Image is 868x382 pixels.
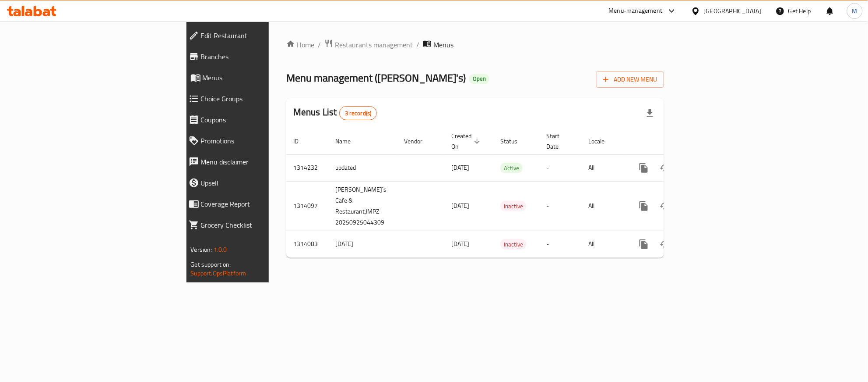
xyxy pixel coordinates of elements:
[339,106,377,120] div: Total records count
[852,6,857,16] span: M
[654,196,675,217] button: Change Status
[404,136,434,146] span: Vendor
[340,109,377,118] span: 3 record(s)
[324,39,413,50] a: Restaurants management
[182,193,331,214] a: Coverage Report
[191,259,231,270] span: Get support on:
[201,114,324,125] span: Coupons
[201,199,324,209] span: Coverage Report
[633,234,654,255] button: more
[451,131,483,152] span: Created On
[588,136,616,146] span: Locale
[500,201,527,211] span: Inactive
[500,201,527,211] div: Inactive
[581,154,626,181] td: All
[546,131,571,152] span: Start Date
[201,220,324,230] span: Grocery Checklist
[182,109,331,130] a: Coupons
[451,238,469,250] span: [DATE]
[182,88,331,109] a: Choice Groups
[539,181,581,231] td: -
[293,136,310,146] span: ID
[416,39,419,50] li: /
[451,162,469,173] span: [DATE]
[451,200,469,211] span: [DATE]
[596,71,664,88] button: Add New Menu
[626,128,724,155] th: Actions
[201,157,324,167] span: Menu disclaimer
[633,196,654,217] button: more
[182,172,331,193] a: Upsell
[182,214,331,236] a: Grocery Checklist
[286,39,664,50] nav: breadcrumb
[654,234,675,255] button: Change Status
[201,51,324,62] span: Branches
[182,151,331,172] a: Menu disclaimer
[201,136,324,146] span: Promotions
[603,74,657,85] span: Add New Menu
[539,154,581,181] td: -
[214,244,227,255] span: 1.0.0
[469,74,489,84] div: Open
[335,136,362,146] span: Name
[335,39,413,50] span: Restaurants management
[581,181,626,231] td: All
[286,128,724,258] table: enhanced table
[191,244,212,255] span: Version:
[182,130,331,151] a: Promotions
[328,154,397,181] td: updated
[182,25,331,46] a: Edit Restaurant
[500,239,527,250] span: Inactive
[328,181,397,231] td: [PERSON_NAME]`s Cafe & Restaurant,IMPZ 20250925044309
[191,268,246,279] a: Support.OpsPlatform
[201,30,324,41] span: Edit Restaurant
[500,239,527,250] div: Inactive
[328,231,397,257] td: [DATE]
[286,68,466,88] span: Menu management ( [PERSON_NAME]'s )
[182,67,331,88] a: Menus
[500,163,523,173] span: Active
[433,39,453,50] span: Menus
[609,6,663,16] div: Menu-management
[469,75,489,82] span: Open
[633,157,654,179] button: more
[201,93,324,104] span: Choice Groups
[500,136,529,146] span: Status
[293,106,377,120] h2: Menus List
[654,157,675,179] button: Change Status
[581,231,626,257] td: All
[640,103,661,124] div: Export file
[201,178,324,188] span: Upsell
[182,46,331,67] a: Branches
[203,72,324,83] span: Menus
[704,6,762,16] div: [GEOGRAPHIC_DATA]
[539,231,581,257] td: -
